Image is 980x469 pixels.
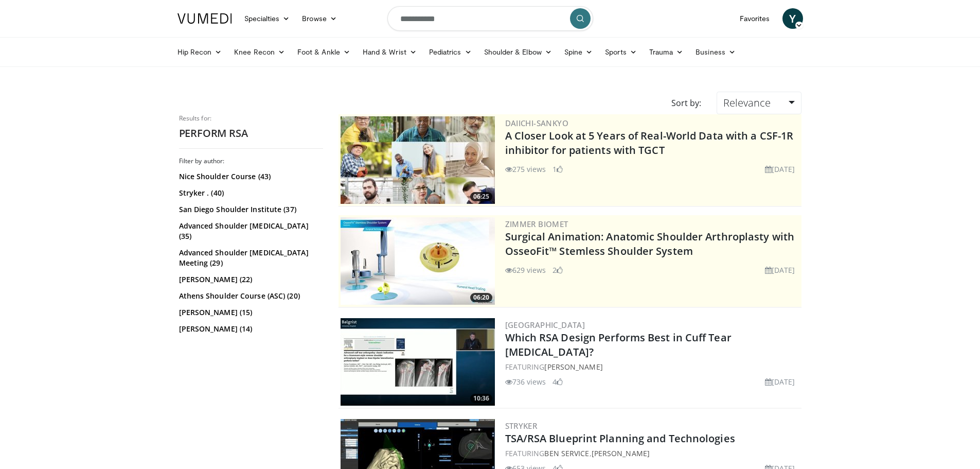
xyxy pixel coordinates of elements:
img: 93c22cae-14d1-47f0-9e4a-a244e824b022.png.300x170_q85_crop-smart_upscale.jpg [341,116,495,204]
a: Business [689,42,742,62]
li: [DATE] [765,164,795,175]
img: 84e7f812-2061-4fff-86f6-cdff29f66ef4.300x170_q85_crop-smart_upscale.jpg [341,217,495,305]
li: [DATE] [765,265,795,275]
a: Shoulder & Elbow [478,42,558,62]
a: Hand & Wrist [357,42,423,62]
a: 06:20 [341,217,495,305]
a: Ben Service [544,448,589,458]
a: Spine [558,42,599,62]
li: 1 [553,164,563,175]
img: 8569f9a8-257e-4bea-b1db-4c4a36c0b686.300x170_q85_crop-smart_upscale.jpg [341,318,495,406]
li: 629 views [505,265,546,275]
img: VuMedi Logo [177,13,232,24]
a: Y [782,8,803,29]
li: 2 [553,265,563,275]
a: Knee Recon [228,42,291,62]
a: [PERSON_NAME] (14) [179,324,320,334]
li: 275 views [505,164,546,175]
li: [DATE] [765,376,795,387]
a: Browse [296,8,343,29]
div: FEATURING , [505,448,799,459]
span: 06:20 [470,293,492,302]
a: 06:25 [341,116,495,204]
a: San Diego Shoulder Institute (37) [179,204,320,215]
a: [PERSON_NAME] (15) [179,307,320,318]
a: [PERSON_NAME] [544,362,602,372]
a: Daiichi-Sankyo [505,118,569,128]
a: Favorites [734,8,776,29]
a: A Closer Look at 5 Years of Real-World Data with a CSF-1R inhibitor for patients with TGCT [505,129,794,157]
li: 4 [553,376,563,387]
span: 10:36 [470,394,492,403]
a: Specialties [238,8,296,29]
a: [GEOGRAPHIC_DATA] [505,320,585,330]
a: Hip Recon [171,42,228,62]
div: FEATURING [505,361,799,372]
input: Search topics, interventions [387,6,593,31]
h3: Filter by author: [179,157,323,165]
a: Relevance [717,92,801,114]
a: Foot & Ankle [291,42,357,62]
a: Pediatrics [423,42,478,62]
span: Relevance [723,96,771,110]
div: Sort by: [664,92,709,114]
a: Stryker [505,421,538,431]
a: 10:36 [341,318,495,406]
span: 06:25 [470,192,492,201]
a: Trauma [643,42,690,62]
a: Advanced Shoulder [MEDICAL_DATA] (35) [179,221,320,241]
h2: PERFORM RSA [179,127,323,140]
a: [PERSON_NAME] [592,448,650,458]
a: Nice Shoulder Course (43) [179,171,320,182]
a: Surgical Animation: Anatomic Shoulder Arthroplasty with OsseoFit™ Stemless Shoulder System [505,230,795,258]
a: Sports [599,42,643,62]
a: Advanced Shoulder [MEDICAL_DATA] Meeting (29) [179,248,320,268]
a: TSA/RSA Blueprint Planning and Technologies [505,431,735,445]
a: [PERSON_NAME] (22) [179,274,320,285]
a: Which RSA Design Performs Best in Cuff Tear [MEDICAL_DATA]? [505,331,732,359]
a: Zimmer Biomet [505,219,568,229]
a: Stryker . (40) [179,188,320,198]
p: Results for: [179,114,323,123]
a: Athens Shoulder Course (ASC) (20) [179,291,320,301]
li: 736 views [505,376,546,387]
